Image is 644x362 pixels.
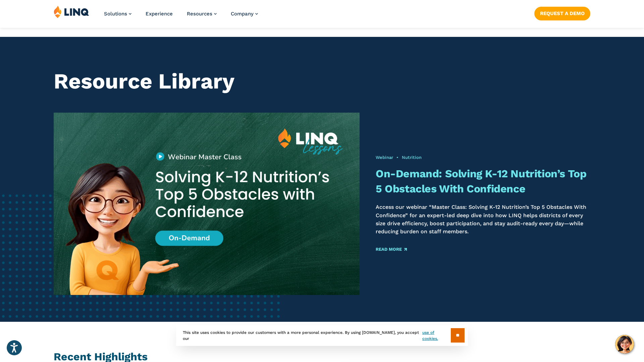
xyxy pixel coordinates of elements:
button: Hello, have a question? Let’s chat. [615,335,634,354]
h1: Resource Library [54,69,590,94]
img: LINQ | K‑12 Software [54,5,89,18]
div: • [376,155,590,161]
div: This site uses cookies to provide our customers with a more personal experience. By using [DOMAIN... [176,325,468,346]
nav: Primary Navigation [104,5,258,27]
a: use of cookies. [422,329,451,342]
a: Request a Demo [534,7,590,20]
a: Nutrition [402,155,422,160]
a: Solutions [104,11,131,17]
p: Access our webinar “Master Class: Solving K-12 Nutrition’s Top 5 Obstacles With Confidence” for a... [376,203,590,236]
a: Read More [376,247,407,251]
a: Experience [146,11,173,17]
a: On-Demand: Solving K-12 Nutrition’s Top 5 Obstacles With Confidence [376,167,586,195]
span: Solutions [104,11,127,17]
a: Resources [187,11,217,17]
span: Resources [187,11,212,17]
span: Company [231,11,254,17]
a: Webinar [376,155,393,160]
a: Company [231,11,258,17]
nav: Button Navigation [534,5,590,20]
